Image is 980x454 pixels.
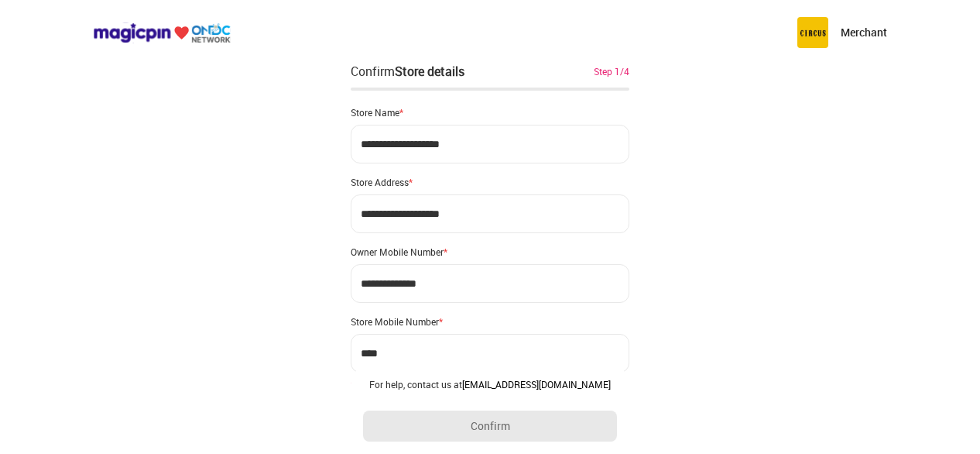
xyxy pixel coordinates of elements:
p: Merchant [841,25,887,40]
div: Store Name [351,106,629,119]
div: Step 1/4 [594,64,629,78]
a: [EMAIL_ADDRESS][DOMAIN_NAME] [462,378,611,390]
div: For help, contact us at [363,378,617,390]
div: Store Mobile Number [351,315,629,328]
div: Store details [395,63,464,80]
img: circus.b677b59b.png [797,17,828,48]
div: Store Address [351,176,629,188]
div: Owner Mobile Number [351,246,629,258]
div: Confirm [351,62,464,81]
button: Confirm [363,411,617,442]
img: ondc-logo-new-small.8a59708e.svg [93,22,231,43]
